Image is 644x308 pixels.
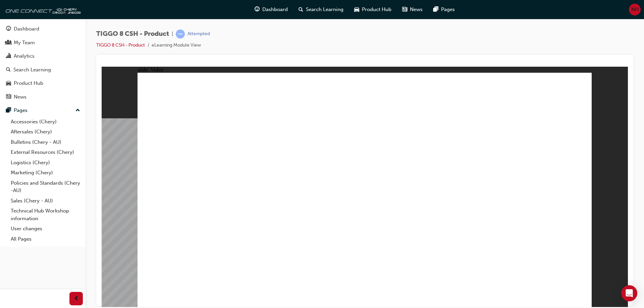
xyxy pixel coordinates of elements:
span: Dashboard [262,6,288,13]
a: Search Learning [3,64,83,76]
a: Bulletins (Chery - AU) [8,137,83,147]
div: Pages [14,107,28,114]
span: Pages [441,6,455,13]
a: Aftersales (Chery) [8,127,83,137]
div: Product Hub [14,79,43,87]
li: eLearning Module View [152,42,201,49]
a: All Pages [8,234,83,244]
a: Policies and Standards (Chery -AU) [8,178,83,196]
a: Marketing (Chery) [8,168,83,178]
div: News [14,93,26,101]
a: Technical Hub Workshop information [8,206,83,224]
span: Product Hub [362,6,391,13]
a: External Resources (Chery) [8,147,83,158]
div: My Team [14,39,35,47]
img: oneconnect [3,3,80,16]
span: chart-icon [6,53,11,59]
span: news-icon [6,94,11,100]
span: search-icon [6,67,11,73]
div: Attempted [187,31,210,37]
a: Accessories (Chery) [8,117,83,127]
button: Pages [3,104,83,117]
a: User changes [8,224,83,234]
a: search-iconSearch Learning [293,3,349,16]
a: Logistics (Chery) [8,158,83,168]
a: Product Hub [3,77,83,89]
span: prev-icon [74,295,79,303]
a: Analytics [3,50,83,62]
span: guage-icon [255,5,260,14]
span: News [410,6,423,13]
a: guage-iconDashboard [249,3,293,16]
button: NH [629,4,641,15]
a: News [3,91,83,103]
span: pages-icon [433,5,438,14]
div: Search Learning [13,66,51,74]
span: car-icon [6,80,11,86]
a: Dashboard [3,23,83,35]
span: TIGGO 8 CSH - Product [96,30,169,38]
a: pages-iconPages [428,3,460,16]
span: up-icon [75,106,80,115]
span: guage-icon [6,26,11,32]
a: Sales (Chery - AU) [8,196,83,206]
div: Dashboard [14,25,39,33]
span: | [172,30,173,38]
a: TIGGO 8 CSH - Product [96,42,145,48]
span: learningRecordVerb_ATTEMPT-icon [176,29,185,39]
span: NH [631,6,639,13]
a: car-iconProduct Hub [349,3,397,16]
a: news-iconNews [397,3,428,16]
a: My Team [3,37,83,49]
span: car-icon [354,5,359,14]
span: news-icon [402,5,407,14]
div: Analytics [14,52,35,60]
span: pages-icon [6,108,11,114]
span: people-icon [6,40,11,46]
div: Open Intercom Messenger [621,285,637,301]
button: DashboardMy TeamAnalyticsSearch LearningProduct HubNews [3,21,83,104]
span: Search Learning [306,6,343,13]
span: search-icon [299,5,303,14]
